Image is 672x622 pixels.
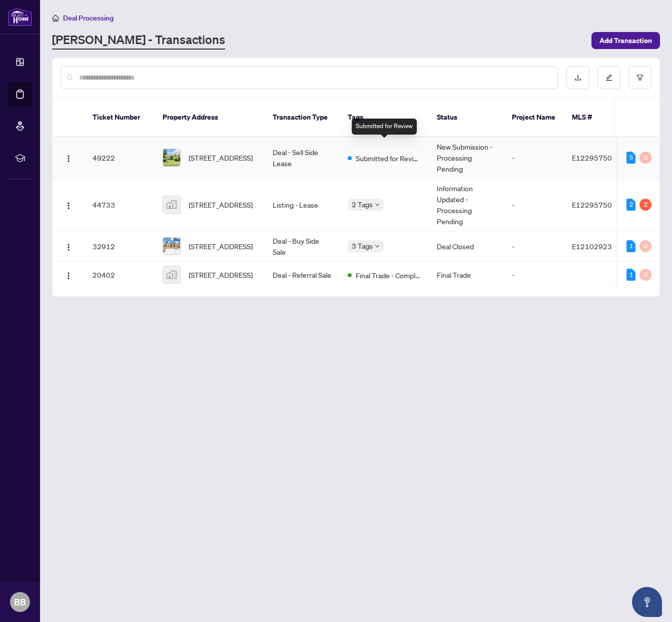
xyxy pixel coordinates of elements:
td: Information Updated - Processing Pending [429,179,504,231]
div: 2 [626,199,635,211]
th: Status [429,98,504,137]
td: Deal Closed [429,231,504,262]
td: Final Trade [429,262,504,288]
td: 49222 [85,137,155,179]
span: BB [14,595,26,609]
td: 32912 [85,231,155,262]
img: thumbnail-img [163,196,180,213]
td: Deal - Sell Side Lease [265,137,340,179]
span: Deal Processing [63,14,114,23]
span: Submitted for Review [356,153,421,164]
td: - [504,262,564,288]
img: logo [8,8,32,26]
button: Logo [61,267,77,283]
td: - [504,179,564,231]
th: Tags [340,98,429,137]
td: 44733 [85,179,155,231]
td: - [504,137,564,179]
span: down [375,244,380,249]
div: 0 [639,269,651,281]
td: - [504,231,564,262]
button: download [566,66,589,89]
td: New Submission - Processing Pending [429,137,504,179]
span: download [574,74,581,81]
th: Project Name [504,98,564,137]
img: thumbnail-img [163,266,180,283]
div: 2 [639,199,651,211]
button: filter [628,66,651,89]
span: filter [636,74,643,81]
span: E12295750 [572,200,612,209]
span: Add Transaction [599,33,652,49]
span: down [375,202,380,207]
img: thumbnail-img [163,149,180,166]
img: thumbnail-img [163,238,180,255]
button: edit [597,66,620,89]
button: Open asap [632,587,662,617]
span: edit [605,74,612,81]
img: Logo [65,243,73,251]
td: Deal - Referral Sale [265,262,340,288]
th: Property Address [155,98,265,137]
span: [STREET_ADDRESS] [189,241,253,252]
span: [STREET_ADDRESS] [189,152,253,163]
button: Add Transaction [591,32,660,49]
td: Listing - Lease [265,179,340,231]
th: Ticket Number [85,98,155,137]
div: 0 [639,240,651,252]
img: Logo [65,202,73,210]
td: Deal - Buy Side Sale [265,231,340,262]
span: E12295750 [572,153,612,162]
span: home [52,15,59,22]
a: [PERSON_NAME] - Transactions [52,32,225,50]
span: E12102923 [572,242,612,251]
span: 2 Tags [352,199,373,210]
span: Final Trade - Completed [356,270,421,281]
button: Logo [61,197,77,213]
button: Logo [61,150,77,166]
div: 0 [639,152,651,164]
span: 3 Tags [352,240,373,252]
th: MLS # [564,98,624,137]
div: 5 [626,152,635,164]
span: [STREET_ADDRESS] [189,269,253,280]
th: Transaction Type [265,98,340,137]
img: Logo [65,272,73,280]
img: Logo [65,155,73,163]
div: 1 [626,269,635,281]
button: Logo [61,238,77,254]
div: Submitted for Review [352,119,417,135]
div: 1 [626,240,635,252]
span: [STREET_ADDRESS] [189,199,253,210]
td: 20402 [85,262,155,288]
